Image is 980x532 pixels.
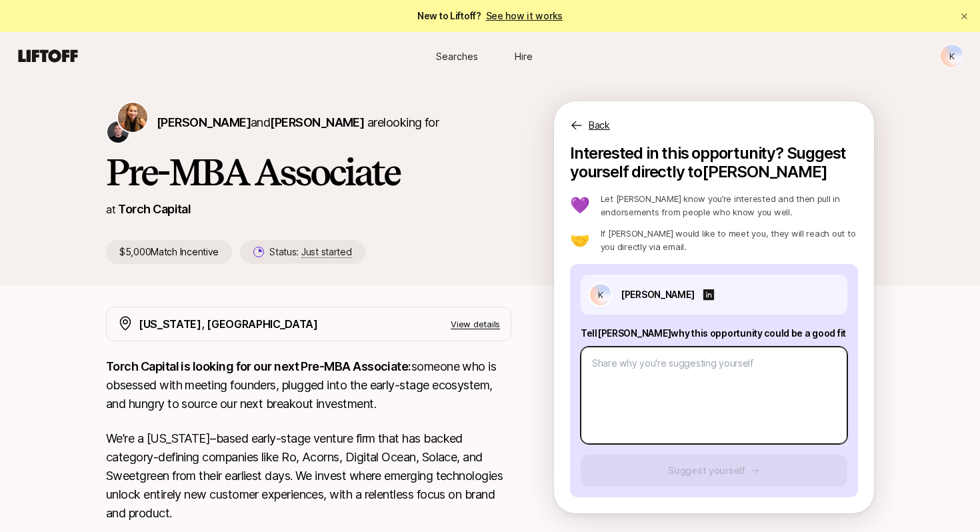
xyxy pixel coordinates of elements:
p: at [106,201,115,218]
h1: Pre-MBA Associate [106,152,511,192]
img: Katie Reiner [118,103,147,132]
p: Status: [269,244,351,260]
p: $5,000 Match Incentive [106,240,232,264]
p: If [PERSON_NAME] would like to meet you, they will reach out to you directly via email. [601,227,858,253]
a: Hire [490,44,557,69]
span: [PERSON_NAME] [157,115,251,129]
strong: Torch Capital is looking for our next Pre-MBA Associate: [106,359,411,373]
p: 💜 [570,197,590,213]
span: [PERSON_NAME] [270,115,364,129]
p: are looking for [157,113,439,132]
p: Interested in this opportunity? Suggest yourself directly to [PERSON_NAME] [570,144,858,181]
p: View details [451,317,500,331]
span: Just started [301,246,352,258]
span: Hire [515,49,533,63]
span: and [251,115,364,129]
p: 🤝 [570,232,590,248]
button: K [940,44,964,68]
a: See how it works [486,10,563,21]
p: Back [589,117,610,133]
p: [PERSON_NAME] [621,287,694,303]
p: K [949,48,955,64]
img: Christopher Harper [107,121,129,143]
p: someone who is obsessed with meeting founders, plugged into the early-stage ecosystem, and hungry... [106,357,511,413]
p: We’re a [US_STATE]–based early-stage venture firm that has backed category-defining companies lik... [106,429,511,523]
p: Tell [PERSON_NAME] why this opportunity could be a good fit [581,325,847,341]
p: [US_STATE], [GEOGRAPHIC_DATA] [139,315,318,333]
a: Searches [423,44,490,69]
span: New to Liftoff? [417,8,563,24]
a: Torch Capital [118,202,191,216]
span: Searches [436,49,478,63]
p: Let [PERSON_NAME] know you’re interested and then pull in endorsements from people who know you w... [601,192,858,219]
p: K [598,287,603,303]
